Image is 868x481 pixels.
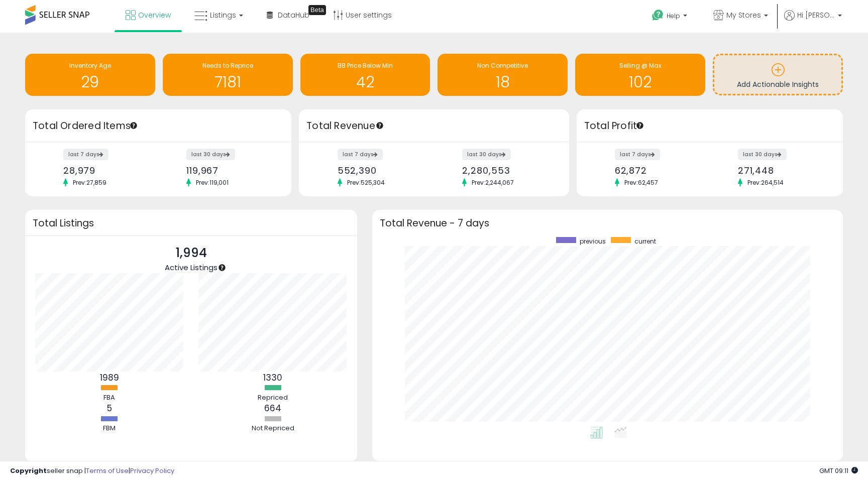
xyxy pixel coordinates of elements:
span: Prev: 2,244,067 [467,178,519,187]
b: 1989 [100,372,119,384]
span: Prev: 119,001 [191,178,234,187]
b: 664 [264,402,281,414]
div: FBA [79,393,140,403]
label: last 7 days [615,149,660,160]
h1: 102 [580,74,700,90]
h3: Total Revenue - 7 days [380,219,835,227]
span: Inventory Age [69,61,111,70]
span: Add Actionable Insights [737,79,819,89]
span: Selling @ Max [619,61,662,70]
span: 2025-08-14 09:11 GMT [819,466,858,475]
a: Add Actionable Insights [714,55,841,94]
span: Prev: 27,859 [68,178,112,187]
span: Non Competitive [477,61,528,70]
a: Help [644,2,697,33]
span: DataHub [278,10,309,20]
div: Tooltip anchor [218,263,227,272]
h3: Total Listings [33,219,350,227]
a: BB Price Below Min 42 [300,54,430,96]
span: Hi [PERSON_NAME] [797,10,835,20]
label: last 7 days [63,149,108,160]
label: last 30 days [462,149,511,160]
div: 552,390 [338,165,426,176]
div: Tooltip anchor [129,121,138,130]
div: seller snap | | [10,466,174,476]
i: Get Help [652,9,664,22]
div: 271,448 [738,165,825,176]
label: last 7 days [338,149,383,160]
div: 28,979 [63,165,151,176]
div: Tooltip anchor [635,121,644,130]
label: last 30 days [186,149,235,160]
b: 5 [107,402,112,414]
h1: 42 [305,74,425,90]
h3: Total Ordered Items [33,119,284,133]
span: Needs to Reprice [202,61,253,70]
a: Privacy Policy [130,466,174,475]
h1: 18 [443,74,563,90]
a: Needs to Reprice 7181 [163,54,293,96]
a: Inventory Age 29 [25,54,155,96]
p: 1,994 [165,244,218,263]
span: Listings [210,10,236,20]
span: Prev: 264,514 [742,178,789,187]
div: FBM [79,424,140,433]
span: previous [580,237,606,246]
label: last 30 days [738,149,787,160]
b: 1330 [263,372,282,384]
a: Hi [PERSON_NAME] [784,10,842,33]
a: Selling @ Max 102 [575,54,705,96]
span: BB Price Below Min [338,61,393,70]
div: Not Repriced [243,424,303,433]
a: Non Competitive 18 [438,54,568,96]
span: current [634,237,656,246]
span: Prev: 525,304 [342,178,390,187]
span: Help [667,12,680,20]
h1: 7181 [168,74,288,90]
h1: 29 [30,74,150,90]
strong: Copyright [10,466,47,475]
h3: Total Revenue [306,119,562,133]
div: 119,967 [186,165,274,176]
span: Overview [138,10,171,20]
h3: Total Profit [584,119,835,133]
div: Repriced [243,393,303,403]
span: Prev: 62,457 [619,178,663,187]
div: 62,872 [615,165,702,176]
a: Terms of Use [86,466,129,475]
span: Active Listings [165,262,218,273]
div: Tooltip anchor [375,121,384,130]
span: My Stores [726,10,761,20]
div: Tooltip anchor [308,5,326,15]
div: 2,280,553 [462,165,551,176]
